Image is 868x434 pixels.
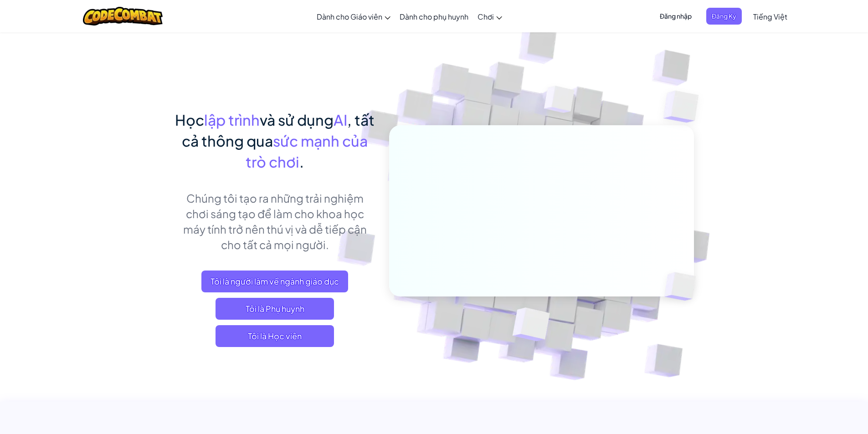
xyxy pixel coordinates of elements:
[204,111,260,129] span: lập trình
[645,68,724,145] img: Overlap cubes
[216,298,334,320] a: Tôi là Phụ huynh
[527,68,592,136] img: Overlap cubes
[312,4,395,29] a: Dành cho Giáo viên
[175,190,375,252] p: Chúng tôi tạo ra những trải nghiệm chơi sáng tạo để làm cho khoa học máy tính trở nên thú vị và d...
[490,288,571,364] img: Overlap cubes
[175,111,204,129] span: Học
[395,4,473,29] a: Dành cho phụ huynh
[753,12,787,21] span: Tiếng Việt
[83,7,163,26] img: CodeCombat logo
[317,12,382,21] span: Dành cho Giáo viên
[749,4,792,29] a: Tiếng Việt
[649,253,717,320] img: Overlap cubes
[201,271,348,292] a: Tôi là người làm về ngành giáo dục
[706,8,742,25] button: Đăng Ký
[334,111,347,129] span: AI
[299,153,304,171] span: .
[260,111,334,129] span: và sử dụng
[478,12,494,21] span: Chơi
[473,4,507,29] a: Chơi
[216,325,334,347] button: Tôi là Học viên
[246,132,368,171] span: sức mạnh của trò chơi
[654,8,697,25] button: Đăng nhập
